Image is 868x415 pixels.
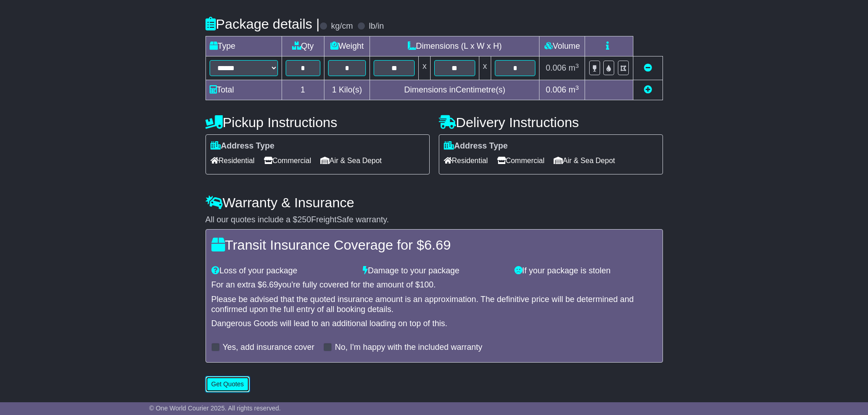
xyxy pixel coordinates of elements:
div: Damage to your package [358,266,510,276]
div: All our quotes include a $ FreightSafe warranty. [205,215,663,225]
sup: 3 [575,62,579,69]
label: Yes, add insurance cover [223,343,314,353]
button: Get Quotes [205,376,250,392]
div: Please be advised that the quoted insurance amount is an approximation. The definitive price will... [211,295,657,314]
td: Qty [282,36,324,56]
span: © One World Courier 2025. All rights reserved. [149,405,281,412]
td: Total [205,80,282,100]
h4: Delivery Instructions [439,115,663,130]
label: Address Type [444,141,508,151]
span: m [569,85,579,94]
a: Add new item [644,85,652,94]
span: 0.006 [546,85,566,94]
span: 1 [332,85,336,94]
div: Loss of your package [207,266,359,276]
span: 250 [298,215,311,224]
label: lb/in [369,21,384,31]
span: Air & Sea Depot [554,154,615,168]
h4: Warranty & Insurance [205,195,663,210]
label: No, I'm happy with the included warranty [335,343,483,353]
span: m [569,63,579,72]
h4: Transit Insurance Coverage for $ [211,237,657,252]
span: 6.69 [262,280,278,289]
td: Weight [324,36,370,56]
td: Dimensions in Centimetre(s) [370,80,539,100]
a: Remove this item [644,63,652,72]
td: x [419,56,431,80]
h4: Pickup Instructions [205,115,430,130]
span: 0.006 [546,63,566,72]
td: x [479,56,491,80]
div: For an extra $ you're fully covered for the amount of $ . [211,280,657,290]
td: 1 [282,80,324,100]
label: kg/cm [331,21,353,31]
sup: 3 [575,84,579,91]
span: Commercial [497,154,544,168]
td: Volume [539,36,585,56]
td: Dimensions (L x W x H) [370,36,539,56]
div: If your package is stolen [510,266,662,276]
span: Residential [211,154,255,168]
span: Air & Sea Depot [320,154,382,168]
span: 100 [420,280,433,289]
div: Dangerous Goods will lead to an additional loading on top of this. [211,319,657,329]
td: Type [205,36,282,56]
td: Kilo(s) [324,80,370,100]
span: Commercial [264,154,311,168]
h4: Package details | [205,16,320,31]
span: Residential [444,154,488,168]
span: 6.69 [424,237,451,252]
label: Address Type [211,141,275,151]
